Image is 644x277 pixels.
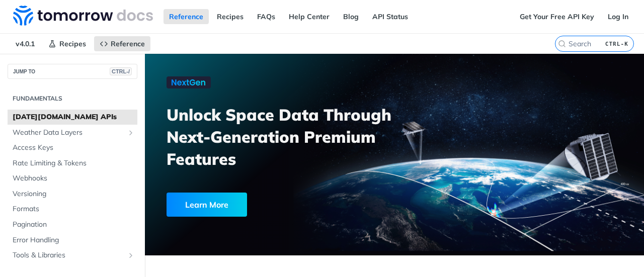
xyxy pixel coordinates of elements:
button: JUMP TOCTRL-/ [8,64,137,79]
a: Formats [8,202,137,217]
a: Error Handling [8,233,137,248]
h2: Fundamentals [8,94,137,103]
span: Formats [13,204,135,214]
h3: Unlock Space Data Through Next-Generation Premium Features [167,104,406,170]
span: Access Keys [13,143,135,153]
a: Pagination [8,217,137,232]
span: Versioning [13,189,135,199]
img: Tomorrow.io Weather API Docs [13,6,153,26]
a: Recipes [43,36,92,51]
svg: Search [558,40,566,48]
span: [DATE][DOMAIN_NAME] APIs [13,112,135,122]
a: Versioning [8,187,137,202]
button: Show subpages for Weather Data Layers [127,129,135,137]
a: Get Your Free API Key [514,9,600,24]
a: Help Center [283,9,335,24]
a: Access Keys [8,140,137,155]
span: Webhooks [13,173,135,183]
span: Error Handling [13,235,135,245]
a: Webhooks [8,171,137,186]
span: Rate Limiting & Tokens [13,158,135,168]
span: Tools & Libraries [13,250,124,260]
a: Weather Data LayersShow subpages for Weather Data Layers [8,125,137,140]
a: Reference [164,9,209,24]
a: [DATE][DOMAIN_NAME] APIs [8,110,137,125]
img: NextGen [167,76,211,88]
button: Show subpages for Tools & Libraries [127,251,135,259]
kbd: CTRL-K [603,39,631,49]
a: Blog [338,9,364,24]
a: API Status [367,9,414,24]
span: CTRL-/ [110,67,132,75]
a: Learn More [167,193,358,217]
a: Log In [602,9,634,24]
span: Recipes [59,39,86,48]
span: v4.0.1 [10,36,40,51]
a: FAQs [252,9,281,24]
a: Recipes [211,9,249,24]
a: Rate Limiting & Tokens [8,156,137,171]
span: Weather Data Layers [13,128,124,138]
a: Reference [94,36,150,51]
a: Tools & LibrariesShow subpages for Tools & Libraries [8,248,137,263]
span: Pagination [13,220,135,230]
div: Learn More [167,193,247,217]
span: Reference [111,39,145,48]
